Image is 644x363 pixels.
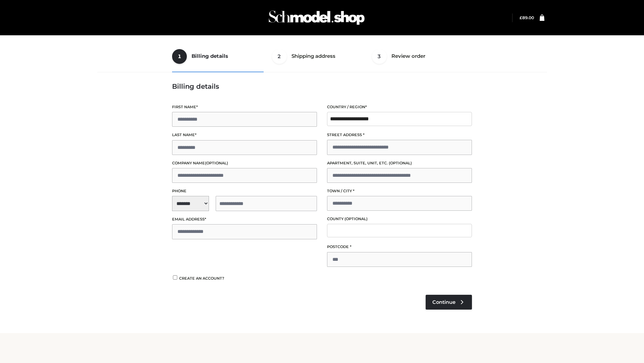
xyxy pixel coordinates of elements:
[389,161,412,165] span: (optional)
[520,15,534,20] a: £89.00
[327,188,472,194] label: Town / City
[327,132,472,138] label: Street address
[172,188,317,194] label: Phone
[344,216,368,221] span: (optional)
[172,132,317,138] label: Last name
[172,216,317,223] label: Email address
[266,4,367,31] img: Schmodel Admin 964
[179,276,224,281] span: Create an account?
[432,299,455,305] span: Continue
[172,82,472,90] h3: Billing details
[520,15,534,20] bdi: 89.00
[327,216,472,222] label: County
[327,244,472,250] label: Postcode
[426,295,472,310] a: Continue
[172,275,178,280] input: Create an account?
[205,161,228,165] span: (optional)
[172,104,317,110] label: First name
[520,15,522,20] span: £
[327,160,472,166] label: Apartment, suite, unit, etc.
[327,104,472,110] label: Country / Region
[172,160,317,166] label: Company name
